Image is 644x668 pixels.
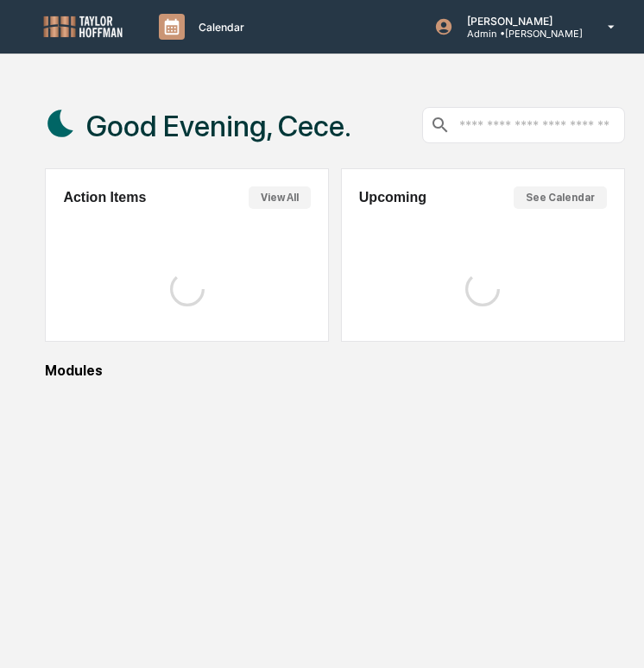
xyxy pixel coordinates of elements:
h2: Upcoming [359,190,426,205]
h2: Action Items [63,190,146,205]
img: logo [41,14,124,39]
h1: Good Evening, Cece. [86,109,351,143]
p: [PERSON_NAME] [453,15,583,28]
button: See Calendar [514,186,607,209]
p: Admin • [PERSON_NAME] [453,28,583,40]
div: Modules [45,362,624,379]
p: Calendar [185,21,253,34]
button: View All [249,186,311,209]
